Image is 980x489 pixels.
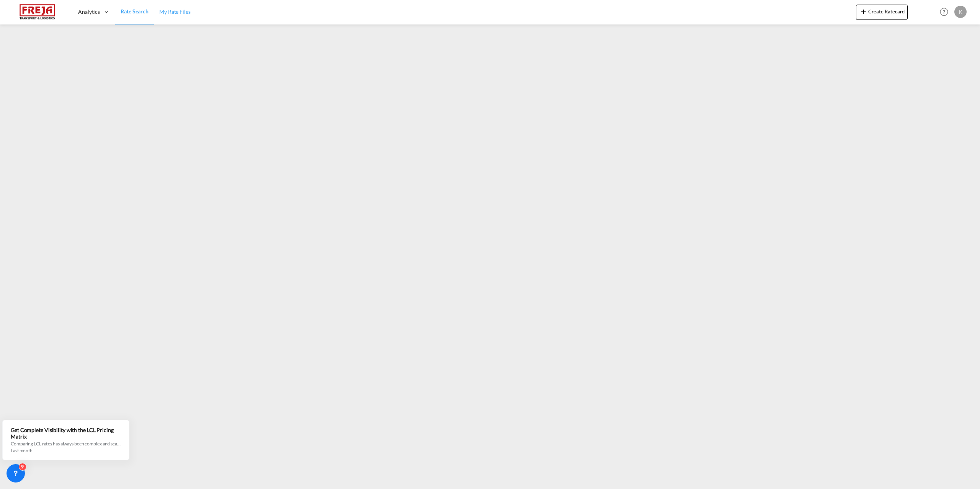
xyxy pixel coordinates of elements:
[859,7,868,16] md-icon: icon-plus 400-fg
[856,5,908,20] button: icon-plus 400-fgCreate Ratecard
[121,8,149,15] span: Rate Search
[78,8,100,16] span: Analytics
[954,6,967,18] div: K
[159,8,191,15] span: My Rate Files
[11,3,63,21] img: 586607c025bf11f083711d99603023e7.png
[938,5,951,18] span: Help
[938,5,954,19] div: Help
